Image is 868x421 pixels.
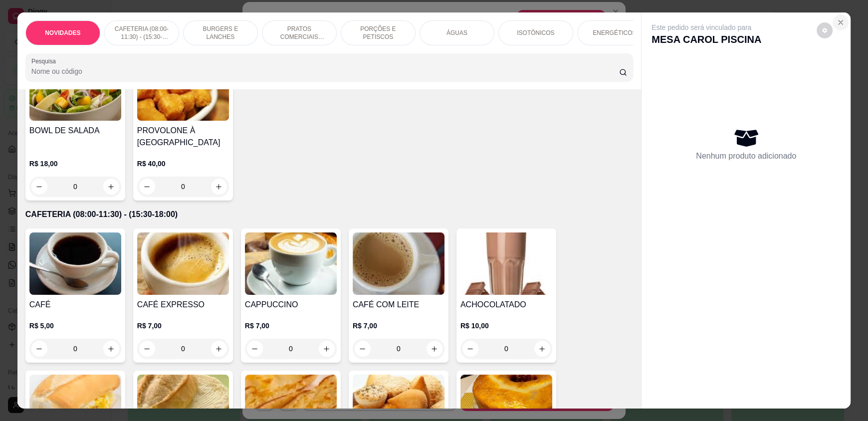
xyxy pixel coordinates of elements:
input: Pesquisa [31,66,620,76]
p: Este pedido será vinculado para [651,22,761,32]
h4: BOWL DE SALADA [29,125,121,137]
button: increase-product-quantity [211,341,227,357]
img: product-image [137,58,229,121]
img: product-image [353,232,444,295]
h4: CAFÉ EXPRESSO [137,299,229,311]
img: product-image [29,58,121,121]
p: R$ 18,00 [29,159,121,169]
button: decrease-product-quantity [355,341,371,357]
p: BURGERS E LANCHES [192,25,249,41]
p: R$ 5,00 [29,321,121,331]
button: Close [833,14,849,30]
p: R$ 7,00 [137,321,229,331]
img: product-image [460,232,552,295]
p: ÁGUAS [446,29,467,37]
button: increase-product-quantity [319,341,335,357]
p: CAFETERIA (08:00-11:30) - (15:30-18:00) [25,209,633,220]
button: increase-product-quantity [534,341,550,357]
button: decrease-product-quantity [817,22,833,38]
button: decrease-product-quantity [247,341,263,357]
button: decrease-product-quantity [31,179,47,195]
img: product-image [245,232,337,295]
img: product-image [29,232,121,295]
h4: CAFÉ COM LEITE [353,299,444,311]
h4: CAFÉ [29,299,121,311]
button: increase-product-quantity [103,341,119,357]
button: increase-product-quantity [427,341,442,357]
h4: CAPPUCCINO [245,299,337,311]
img: product-image [137,232,229,295]
h4: ACHOCOLATADO [460,299,552,311]
p: PRATOS COMERCIAIS (11:30-15:30) [270,25,328,41]
button: decrease-product-quantity [139,179,155,195]
p: MESA CAROL PISCINA [651,32,761,46]
p: ENERGÉTICOS [593,29,636,37]
p: ISOTÔNICOS [517,29,554,37]
button: decrease-product-quantity [31,341,47,357]
p: CAFETERIA (08:00-11:30) - (15:30-18:00) [113,25,171,41]
p: PORÇÕES E PETISCOS [349,25,407,41]
button: decrease-product-quantity [462,341,478,357]
button: increase-product-quantity [211,179,227,195]
p: NOVIDADES [45,29,80,37]
p: R$ 40,00 [137,159,229,169]
p: R$ 10,00 [460,321,552,331]
h4: PROVOLONE À [GEOGRAPHIC_DATA] [137,125,229,149]
p: R$ 7,00 [353,321,444,331]
p: Nenhum produto adicionado [696,150,796,162]
button: decrease-product-quantity [139,341,155,357]
button: increase-product-quantity [103,179,119,195]
label: Pesquisa [31,57,59,65]
p: R$ 7,00 [245,321,337,331]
